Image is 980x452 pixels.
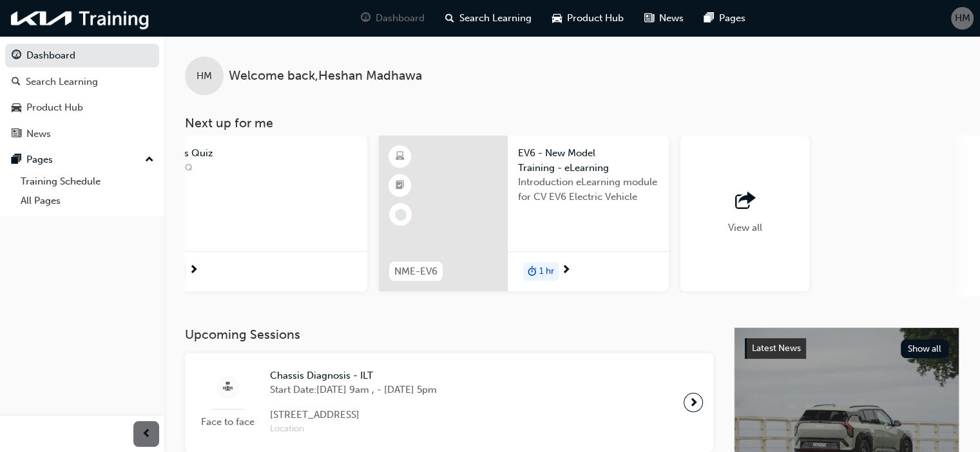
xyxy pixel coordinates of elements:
span: pages-icon [704,10,714,26]
span: news-icon [12,129,21,140]
span: guage-icon [12,50,21,62]
span: learningRecordVerb_NONE-icon [395,209,407,221]
span: prev-icon [142,426,151,442]
span: next-icon [189,265,198,276]
a: Training Schedule [15,172,159,192]
span: duration-icon [528,264,537,280]
div: Pages [26,152,53,167]
span: Dashboard [376,11,425,26]
a: Search Learning [5,70,159,94]
span: next-icon [561,265,571,276]
span: car-icon [12,102,21,114]
img: kia-training [6,5,155,32]
span: HM [955,11,970,26]
span: car-icon [552,10,562,26]
a: Product Hub [5,96,159,120]
span: news-icon [644,10,654,26]
span: Product Hub [567,11,624,26]
span: learningResourceType_ELEARNING-icon [396,149,405,165]
span: TRP-LVL3-HVQ [130,161,357,176]
span: up-icon [145,152,154,168]
span: HV Diagnosis Quiz [130,146,357,161]
span: Location [270,422,437,437]
a: pages-iconPages [694,5,756,32]
span: pages-icon [12,154,21,166]
button: Pages [5,148,159,172]
span: EV6 - New Model Training - eLearning [518,146,658,175]
span: guage-icon [361,10,370,26]
span: Chassis Diagnosis - ILT [270,368,437,383]
div: Search Learning [26,75,98,89]
span: Face to face [195,415,260,429]
span: Welcome back , Heshan Madhawa [229,69,422,84]
button: Show all [901,339,949,358]
span: Latest News [752,343,801,354]
span: outbound-icon [735,192,754,210]
a: All Pages [15,191,159,211]
span: HM [197,69,212,84]
div: Product Hub [26,100,83,115]
span: [STREET_ADDRESS] [270,408,437,422]
span: Search Learning [459,11,532,26]
span: News [659,11,684,26]
div: News [26,127,51,141]
a: Latest NewsShow all [745,338,948,359]
h3: Upcoming Sessions [185,327,713,342]
span: booktick-icon [396,177,405,194]
span: 1 hr [539,264,554,279]
button: DashboardSearch LearningProduct HubNews [5,41,159,148]
span: View all [728,222,762,233]
button: HM [951,7,974,30]
a: news-iconNews [634,5,694,32]
a: HV Diagnosis QuizTRP-LVL3-HVQduration-icon [77,136,367,291]
span: Introduction eLearning module for CV EV6 Electric Vehicle [518,175,658,204]
span: Start Date: [DATE] 9am , - [DATE] 5pm [270,383,437,397]
span: Pages [719,11,745,26]
span: sessionType_FACE_TO_FACE-icon [223,379,233,395]
a: search-iconSearch Learning [435,5,542,32]
a: car-iconProduct Hub [542,5,634,32]
span: search-icon [445,10,454,26]
span: NME-EV6 [394,264,437,279]
a: Face to faceChassis Diagnosis - ILTStart Date:[DATE] 9am , - [DATE] 5pm[STREET_ADDRESS]Location [195,363,703,442]
span: search-icon [12,77,21,88]
a: News [5,122,159,146]
a: guage-iconDashboard [351,5,435,32]
h3: Next up for me [164,116,980,131]
a: NME-EV6EV6 - New Model Training - eLearningIntroduction eLearning module for CV EV6 Electric Vehi... [379,136,669,291]
span: next-icon [689,393,698,411]
a: Dashboard [5,44,159,68]
button: View all [680,136,970,296]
